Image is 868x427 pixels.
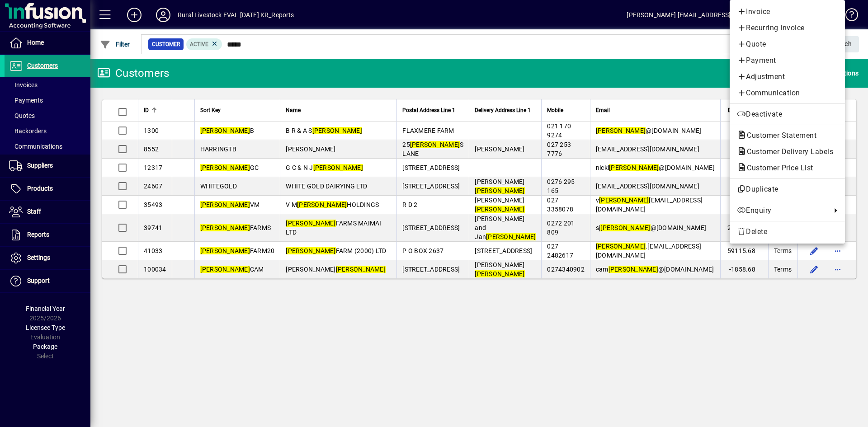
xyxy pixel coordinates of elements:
span: Customer Delivery Labels [737,147,838,156]
span: Recurring Invoice [737,23,838,33]
span: Delete [737,226,838,237]
span: Payment [737,55,838,66]
span: Quote [737,39,838,50]
span: Enquiry [737,205,827,216]
button: Deactivate customer [730,106,845,122]
span: Communication [737,88,838,99]
span: Deactivate [737,109,838,120]
span: Customer Price List [737,164,818,172]
span: Adjustment [737,71,838,82]
span: Invoice [737,6,838,17]
span: Customer Statement [737,131,821,140]
span: Duplicate [737,184,838,195]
